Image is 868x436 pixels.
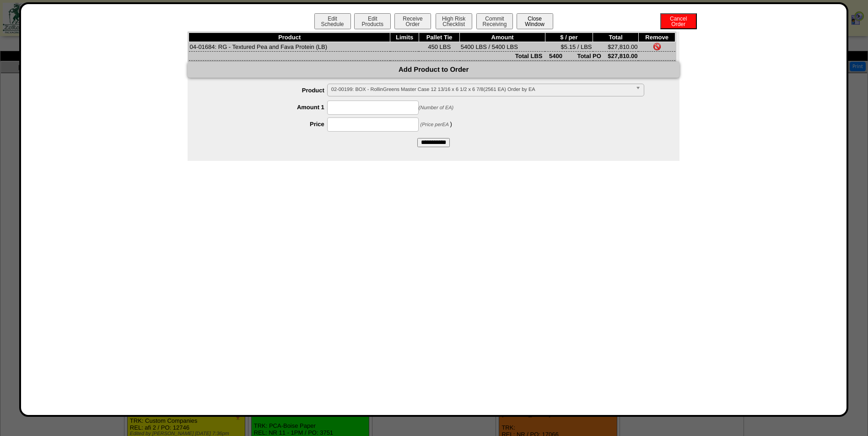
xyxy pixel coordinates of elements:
div: Add Product to Order [188,62,679,78]
div: ) [206,117,679,132]
a: CloseWindow [516,21,554,27]
td: Total LBS 5400 Total PO $27,810.00 [189,52,639,61]
label: Product [206,87,327,94]
th: Total [593,33,639,42]
td: $5.15 / LBS [545,42,593,52]
img: Remove Item [653,43,661,50]
th: Amount [460,33,545,42]
th: Pallet Tie [419,33,459,42]
button: CommitReceiving [476,13,513,29]
button: CloseWindow [517,13,553,29]
span: (Price per [421,122,450,128]
span: 02-00199: BOX - RollinGreens Master Case 12 13/16 x 6 1/2 x 6 7/8(2561 EA) Order by EA [331,84,632,95]
button: High RiskChecklist [436,13,472,29]
th: Limits [390,33,419,42]
button: CancelOrder [660,13,697,29]
th: Remove [638,33,675,42]
th: Product [189,33,390,42]
td: 04-01684: RG - Textured Pea and Fava Protein (LB) [189,42,390,52]
td: $27,810.00 [593,42,639,52]
span: 5400 LBS / 5400 LBS [461,43,518,50]
span: (Number of EA) [419,105,453,111]
th: $ / per [545,33,593,42]
button: EditProducts [354,13,391,29]
button: ReceiveOrder [394,13,431,29]
a: High RiskChecklist [435,21,474,27]
button: EditSchedule [314,13,351,29]
span: 450 LBS [428,43,451,50]
label: Amount 1 [206,104,327,111]
span: EA [442,122,448,128]
label: Price [206,121,327,128]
